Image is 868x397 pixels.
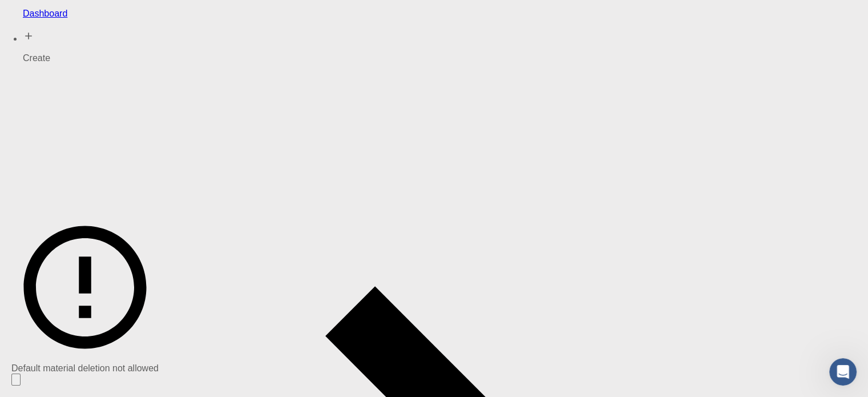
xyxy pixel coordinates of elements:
div: Default material deletion not allowed [11,363,159,374]
button: Close [11,374,21,386]
p: Dashboard [23,9,868,19]
p: Create [23,53,868,63]
span: Support [23,8,64,18]
iframe: Intercom live chat [829,358,857,386]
